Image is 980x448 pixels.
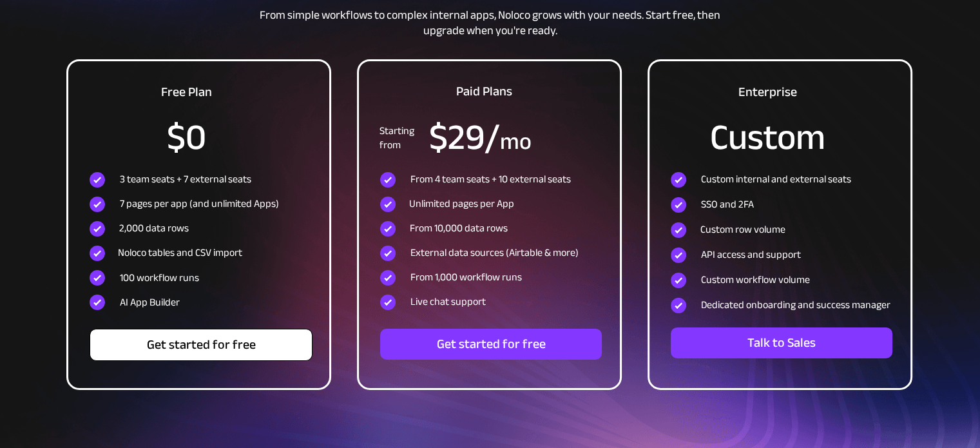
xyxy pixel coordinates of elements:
[410,268,522,287] span: From 1,000 workflow runs
[161,80,212,104] span: Free Plan
[90,337,312,353] span: Get started for free
[410,170,571,189] span: From 4 team seats + 10 external seats
[700,220,785,239] span: Custom row volume
[671,327,892,358] a: Talk to Sales
[701,245,801,264] span: API access and support
[167,104,206,171] span: $0
[118,243,242,262] span: Noloco tables and CSV import
[410,292,486,311] span: Live chat support
[500,120,532,163] span: mo
[90,329,312,361] a: Get started for free
[409,194,514,213] span: Unlimited pages per App
[120,194,279,213] span: 7 pages per app (and unlimited Apps)
[380,336,602,352] span: Get started for free
[260,5,720,41] span: From simple workflows to complex internal apps, Noloco grows with your needs. Start free, then up...
[120,170,251,189] span: 3 team seats + 7 external seats
[710,104,825,171] span: Custom
[120,268,199,287] span: 100 workflow runs
[410,219,508,238] span: From 10,000 data rows
[701,195,754,214] span: SSO and 2FA
[119,219,189,238] span: 2,000 data rows
[456,79,512,103] span: Paid Plans
[380,121,414,155] span: Starting from
[738,80,797,104] span: Enterprise
[410,243,579,262] span: External data sources (Airtable & more)
[701,270,810,289] span: Custom workflow volume
[429,104,500,171] span: $29/
[380,329,602,360] a: Get started for free
[120,293,180,312] span: AI App Builder
[701,295,890,315] span: Dedicated onboarding and success manager
[671,335,892,351] span: Talk to Sales
[701,170,851,189] span: Custom internal and external seats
